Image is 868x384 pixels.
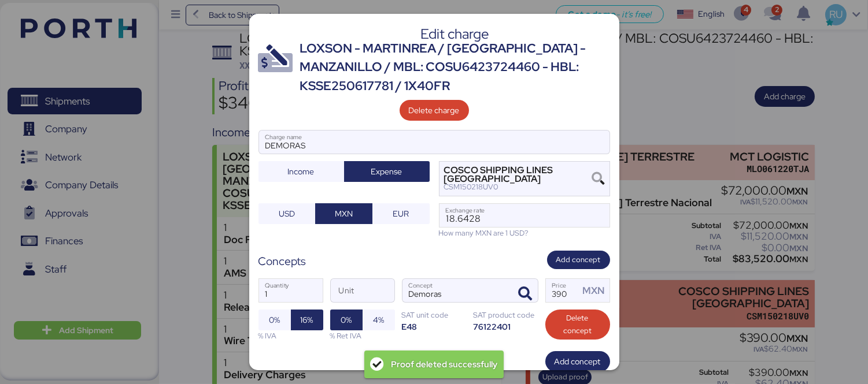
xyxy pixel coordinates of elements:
[474,321,538,332] div: 76122401
[371,165,402,178] span: Expense
[363,310,395,330] button: 4%
[291,310,323,330] button: 16%
[373,313,384,327] span: 4%
[258,203,316,224] button: USD
[258,330,323,341] div: % IVA
[344,161,430,182] button: Expense
[288,165,315,178] span: Income
[259,131,610,154] input: Charge name
[269,313,280,327] span: 0%
[279,207,295,221] span: USD
[400,100,469,121] button: Delete charge
[331,279,394,302] input: Unit
[330,310,363,330] button: 0%
[301,313,313,327] span: 16%
[372,203,430,224] button: EUR
[409,103,460,117] span: Delete charge
[555,312,601,337] span: Delete concept
[547,251,610,270] button: Add concept
[439,228,610,238] div: How many MXN are 1 USD?
[546,279,579,302] input: Price
[514,282,538,306] button: ConceptConcept
[258,161,344,182] button: Income
[341,313,352,327] span: 0%
[545,310,610,340] button: Delete concept
[474,310,538,320] div: SAT product code
[545,351,610,372] button: Add concept
[444,183,591,191] div: CSM150218UV0
[258,310,291,330] button: 0%
[402,310,467,320] div: SAT unit code
[315,203,372,224] button: MXN
[391,353,498,375] div: Proof deleted successfully
[556,253,601,266] span: Add concept
[259,279,323,302] input: Quantity
[439,204,610,227] input: Exchange rate
[335,207,353,221] span: MXN
[300,29,610,39] div: Edit charge
[330,330,395,341] div: % Ret IVA
[402,279,510,302] input: Concept
[258,253,306,270] div: Concepts
[582,284,609,298] div: MXN
[555,355,601,368] span: Add concept
[402,321,467,332] div: E48
[393,207,409,221] span: EUR
[300,39,610,95] div: LOXSON - MARTINREA / [GEOGRAPHIC_DATA] - MANZANILLO / MBL: COSU6423724460 - HBL: KSSE250617781 / ...
[444,166,591,183] div: COSCO SHIPPING LINES [GEOGRAPHIC_DATA]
